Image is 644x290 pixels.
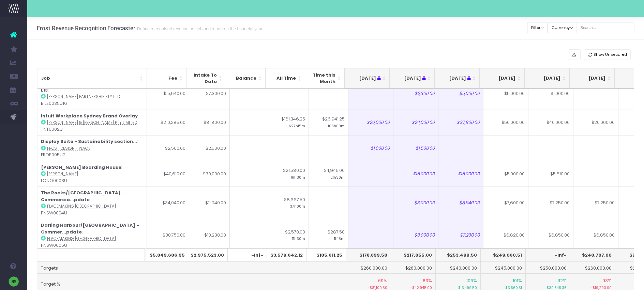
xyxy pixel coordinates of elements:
[390,68,435,89] th: Jun 25 : activate to sort column ascending
[438,110,483,135] td: $37,800.00
[189,161,230,187] td: $30,000.00
[528,219,573,251] td: $6,850.00
[570,261,615,274] td: $260,000.00
[38,135,147,161] td: : FRDE005U2
[391,248,436,261] th: $217,055.00
[573,110,618,135] td: $20,000.00
[348,110,393,135] td: $20,000.00
[38,261,346,274] td: Targets
[393,219,438,251] td: $3,000.00
[135,25,263,32] small: Define recognised revenue per job and report on the financial year
[47,146,90,151] abbr: Frost Design - Place
[37,25,263,32] h3: Frost Revenue Recognition Forecaster
[189,77,230,109] td: $7,300.00
[378,277,387,284] span: 69%
[573,187,618,219] td: $7,250.00
[309,219,348,251] td: $287.50
[147,187,189,219] td: $34,040.00
[481,248,526,261] th: $249,060.51
[528,110,573,135] td: $40,000.00
[269,110,309,135] td: $161,346.25
[573,219,618,251] td: $6,850.00
[570,248,615,261] th: $240,707.00
[602,277,612,284] span: 93%
[38,68,147,89] th: Job: activate to sort column ascending
[147,161,189,187] td: $40,610.00
[147,135,189,161] td: $2,500.00
[269,219,309,251] td: $2,570.00
[584,49,631,60] button: Show Unsecured
[47,120,137,125] abbr: Turner & Townsend Pty Limited
[528,187,573,219] td: $7,250.00
[483,110,528,135] td: $50,000.00
[266,68,305,89] th: All Time: activate to sort column ascending
[513,277,522,284] span: 101%
[393,187,438,219] td: $3,000.00
[41,113,138,119] strong: Intuit Workplace Sydney Brand Overlay
[269,161,309,187] td: $21,580.00
[483,187,528,219] td: $7,600.00
[305,68,345,89] th: Time this Month: activate to sort column ascending
[345,68,390,89] th: May 25 : activate to sort column ascending
[393,77,438,109] td: $2,300.00
[548,22,577,33] button: Currency
[186,68,226,89] th: Intake To Date: activate to sort column ascending
[189,219,230,251] td: $10,230.00
[47,204,116,209] abbr: Placemaking NSW
[47,171,78,177] abbr: Loreto Normanhurst
[328,123,345,129] small: 108h00m
[483,161,528,187] td: $5,000.00
[528,161,573,187] td: $5,610.00
[187,248,228,261] th: $2,975,523.00
[189,187,230,219] td: $11,940.00
[291,174,305,180] small: 91h30m
[525,68,570,89] th: Sep 25: activate to sort column ascending
[466,277,477,284] span: 106%
[348,135,393,161] td: $1,000.00
[393,161,438,187] td: $15,000.00
[38,161,147,187] td: : LONO0003U
[306,248,346,261] th: $105,611.25
[38,77,147,109] td: : BILE0035U16
[292,235,305,241] small: 11h30m
[289,123,305,129] small: 627h15m
[147,77,189,109] td: $15,640.00
[438,187,483,219] td: $8,940.00
[269,187,309,219] td: $8,667.50
[334,235,345,241] small: 1h15m
[38,219,147,251] td: : PNSW0005U
[47,94,120,99] abbr: Billard Leece Partnership Pty Ltd
[189,135,230,161] td: $2,500.00
[41,222,139,235] strong: Darling Harbour/[GEOGRAPHIC_DATA] - Commer...pdate
[38,187,147,219] td: : PNSW0004U
[147,248,189,261] th: $5,049,606.95
[570,68,615,89] th: Oct 25: activate to sort column ascending
[528,77,573,109] td: $1,000.00
[228,248,267,261] th: -Inf-
[47,236,116,241] abbr: Placemaking NSW
[41,190,124,203] strong: The Rocks/[GEOGRAPHIC_DATA] - Commercia...pdate
[438,219,483,251] td: $7,230.00
[435,68,480,89] th: Jul 25 : activate to sort column ascending
[189,110,230,135] td: $81,800.00
[38,110,147,135] td: : TNT0002U
[147,219,189,251] td: $30,750.00
[480,68,525,89] th: Aug 25: activate to sort column ascending
[438,161,483,187] td: $15,000.00
[594,52,627,58] span: Show Unsecured
[436,261,481,274] td: $240,000.00
[9,276,19,287] img: images/default_profile_image.png
[309,110,348,135] td: $26,941.25
[393,135,438,161] td: $1,500.00
[346,248,391,261] th: $178,899.50
[526,248,571,261] th: -Inf-
[346,261,391,274] td: $260,000.00
[226,68,266,89] th: Balance: activate to sort column ascending
[436,248,481,261] th: $253,499.50
[41,164,121,171] strong: [PERSON_NAME] Boarding House
[423,277,432,284] span: 83%
[147,110,189,135] td: $210,285.00
[267,248,306,261] th: $3,579,642.12
[290,203,305,209] small: 37h00m
[147,68,186,89] th: Fee: activate to sort column ascending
